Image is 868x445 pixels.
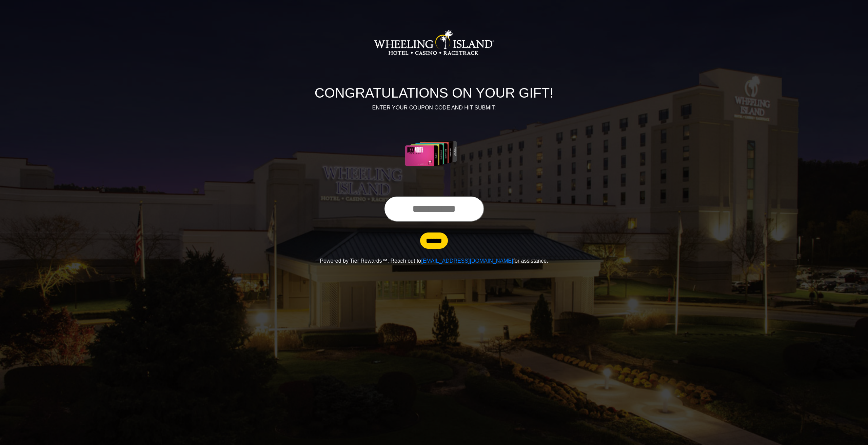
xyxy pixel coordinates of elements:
p: ENTER YOUR COUPON CODE AND HIT SUBMIT: [246,104,622,112]
span: Powered by Tier Rewards™. Reach out to for assistance. [320,258,548,264]
img: Logo [374,9,494,77]
img: Center Image [389,120,479,188]
a: [EMAIL_ADDRESS][DOMAIN_NAME] [421,258,513,264]
h1: CONGRATULATIONS ON YOUR GIFT! [246,85,622,101]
